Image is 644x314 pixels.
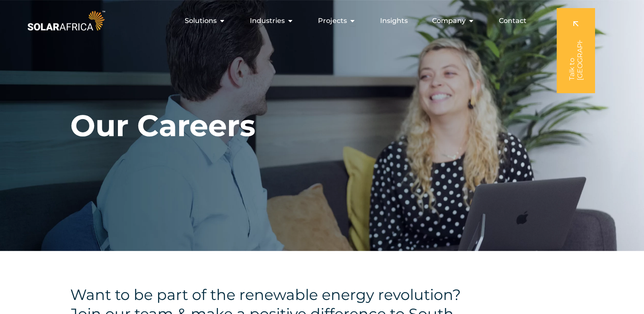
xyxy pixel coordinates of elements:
[499,16,527,26] a: Contact
[432,16,466,26] span: Company
[107,12,533,29] nav: Menu
[318,16,347,26] span: Projects
[107,12,533,29] div: Menu Toggle
[380,16,408,26] a: Insights
[70,108,255,144] h1: Our Careers
[185,16,217,26] span: Solutions
[250,16,285,26] span: Industries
